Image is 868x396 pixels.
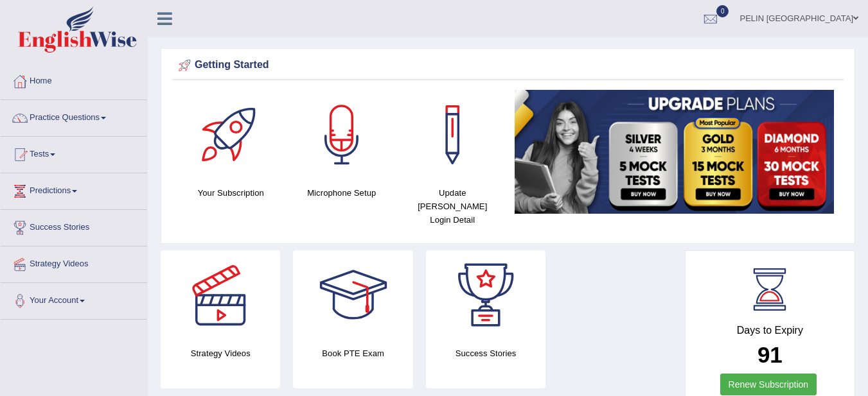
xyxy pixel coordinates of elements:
[716,5,729,17] span: 0
[175,56,840,75] div: Getting Started
[1,173,147,205] a: Predictions
[182,186,280,200] h4: Your Subscription
[1,283,147,315] a: Your Account
[293,347,412,360] h4: Book PTE Exam
[1,137,147,169] a: Tests
[700,325,840,336] h4: Days to Expiry
[1,100,147,132] a: Practice Questions
[1,246,147,279] a: Strategy Videos
[293,186,391,200] h4: Microphone Setup
[1,210,147,242] a: Success Stories
[720,374,817,395] a: Renew Subscription
[515,90,835,214] img: small5.jpg
[426,347,545,360] h4: Success Stories
[161,347,280,360] h4: Strategy Videos
[757,342,783,367] b: 91
[1,64,147,96] a: Home
[403,186,502,227] h4: Update [PERSON_NAME] Login Detail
